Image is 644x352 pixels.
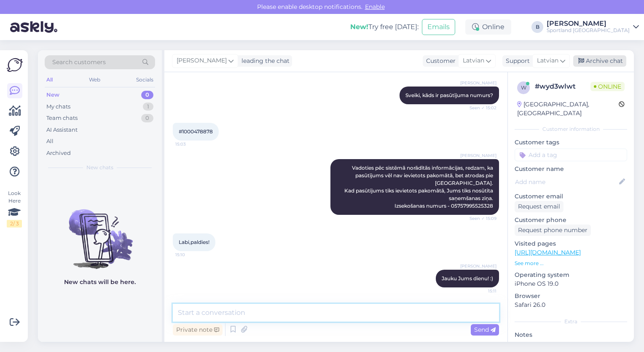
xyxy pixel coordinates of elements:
span: Jauku Jums dienu! :) [442,275,493,282]
a: [URL][DOMAIN_NAME] [515,249,581,256]
span: New chats [86,164,113,171]
div: 1 [143,103,153,111]
div: Customer [423,57,456,65]
span: 15:11 [465,288,496,294]
p: Customer name [515,165,627,173]
span: [PERSON_NAME] [177,56,227,65]
div: All [46,137,54,146]
span: Latvian [537,56,558,65]
p: Operating system [515,271,627,279]
p: Customer phone [515,216,627,225]
div: B [531,21,543,33]
p: Safari 26.0 [515,301,627,309]
div: Support [502,57,530,65]
img: Askly Logo [7,57,23,73]
div: Try free [DATE]: [350,22,419,32]
span: [PERSON_NAME] [460,152,496,159]
div: Look Here [7,190,22,227]
div: Online [465,19,511,35]
p: Notes [515,330,627,339]
p: Customer tags [515,138,627,147]
div: My chats [46,103,70,111]
div: Extra [515,318,627,325]
span: Enable [362,3,387,11]
div: 2 / 3 [7,220,22,227]
div: Socials [134,74,155,85]
a: [PERSON_NAME]Sportland [GEOGRAPHIC_DATA] [547,20,639,34]
input: Add a tag [515,149,627,161]
span: Search customers [52,58,106,67]
div: Archive chat [573,55,626,67]
div: Sportland [GEOGRAPHIC_DATA] [547,27,630,34]
div: 0 [141,91,153,99]
div: Request email [515,201,563,212]
span: Labi,paldies! [179,239,209,245]
div: Team chats [46,114,78,122]
div: Customer information [515,125,627,133]
div: New [46,91,59,99]
span: #1000478878 [179,128,213,135]
div: Web [87,74,102,85]
div: # wyd3wlwt [535,81,590,92]
span: [PERSON_NAME] [460,80,496,86]
p: Visited pages [515,239,627,248]
p: Customer email [515,192,627,201]
b: New! [350,23,368,31]
button: Emails [422,19,455,35]
span: Send [474,326,496,333]
div: All [45,74,54,85]
span: w [521,84,526,91]
span: 15:10 [175,252,207,258]
span: Vadoties pēc sistēmā norādītās informācijas, redzam, ka pasūtījums vēl nav ievietots pakomātā, be... [344,165,494,209]
span: 15:03 [175,141,207,147]
div: 0 [141,114,153,122]
img: No chats [38,194,162,270]
div: Private note [173,324,223,336]
span: Sveiki, kāds ir pasūtījuma numurs? [405,92,493,98]
span: [PERSON_NAME] [460,263,496,269]
span: Online [590,82,625,91]
div: [PERSON_NAME] [547,20,630,27]
p: Browser [515,292,627,301]
div: leading the chat [238,57,290,65]
div: [GEOGRAPHIC_DATA], [GEOGRAPHIC_DATA] [517,100,619,118]
span: Seen ✓ 15:09 [465,215,496,222]
span: Seen ✓ 15:02 [465,105,496,111]
input: Add name [515,177,617,187]
p: New chats will be here. [64,278,136,287]
div: AI Assistant [46,126,78,134]
p: See more ... [515,260,627,267]
span: Latvian [463,56,484,65]
p: iPhone OS 19.0 [515,279,627,288]
div: Request phone number [515,225,591,236]
div: Archived [46,149,71,157]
